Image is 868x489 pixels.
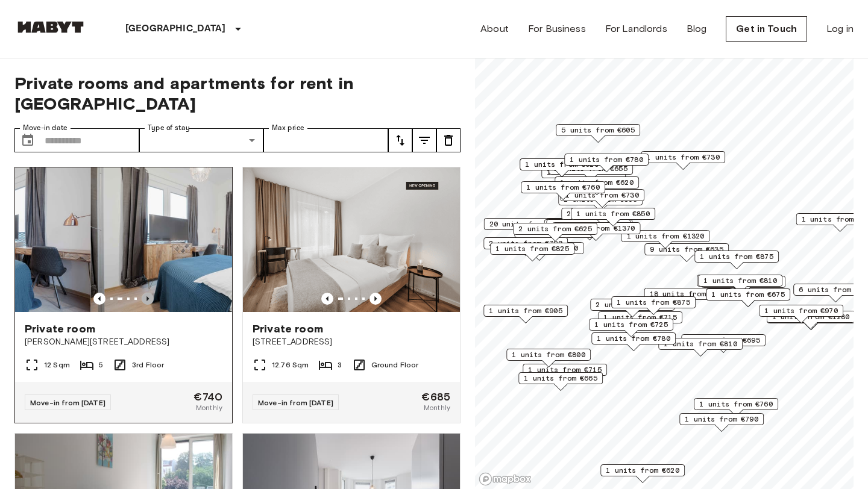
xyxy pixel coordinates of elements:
[132,360,164,370] span: 3rd Floor
[520,158,604,177] div: Map marker
[552,220,625,231] span: 8 units from €665
[25,336,222,348] span: [PERSON_NAME][STREET_ADDRESS]
[627,231,705,241] span: 1 units from €1320
[596,299,669,310] span: 2 units from €865
[567,208,640,219] span: 2 units from €655
[518,372,603,391] div: Map marker
[826,22,854,36] a: Log in
[525,159,599,170] span: 1 units from €620
[694,251,779,269] div: Map marker
[571,208,655,226] div: Map marker
[711,289,785,300] span: 1 units from €675
[148,123,190,133] label: Type of stay
[697,275,781,293] div: Map marker
[243,167,460,312] img: Marketing picture of unit DE-01-262-002-02
[424,402,450,413] span: Monthly
[513,223,597,241] div: Map marker
[528,364,602,375] span: 1 units from €715
[521,181,605,200] div: Map marker
[561,208,646,226] div: Map marker
[564,154,649,172] div: Map marker
[506,349,591,367] div: Map marker
[495,243,569,254] span: 1 units from €825
[30,398,105,407] span: Move-in from [DATE]
[436,128,461,152] button: tune
[16,128,40,152] button: Choose date
[489,305,562,316] span: 1 units from €905
[703,275,777,286] span: 1 units from €810
[699,399,773,410] span: 1 units from €760
[526,182,600,193] span: 1 units from €760
[528,22,586,36] a: For Business
[561,125,635,135] span: 5 units from €605
[25,322,95,336] span: Private room
[388,128,412,152] button: tune
[644,288,733,307] div: Map marker
[621,230,710,249] div: Map marker
[606,465,679,476] span: 1 units from €620
[501,243,579,254] span: 1 units from €1150
[480,22,509,36] a: About
[479,472,532,486] a: Mapbox logo
[576,208,650,219] span: 1 units from €850
[603,312,677,323] span: 1 units from €715
[597,333,670,344] span: 1 units from €780
[484,218,573,237] div: Map marker
[560,177,634,188] span: 1 units from €620
[412,128,436,152] button: tune
[91,167,308,312] img: Marketing picture of unit DE-01-008-005-03HF
[558,193,643,212] div: Map marker
[14,73,461,114] span: Private rooms and apartments for rent in [GEOGRAPHIC_DATA]
[556,124,640,143] div: Map marker
[570,154,643,165] span: 1 units from €780
[338,360,342,370] span: 3
[764,305,838,316] span: 1 units from €970
[687,335,760,346] span: 1 units from €695
[512,349,585,360] span: 1 units from €800
[489,238,562,249] span: 2 units from €790
[694,398,778,417] div: Map marker
[687,22,707,36] a: Blog
[23,123,68,133] label: Move-in date
[258,398,333,407] span: Move-in from [DATE]
[772,311,850,322] span: 1 units from €1280
[594,319,668,330] span: 1 units from €725
[555,176,639,195] div: Map marker
[698,275,782,293] div: Map marker
[272,360,309,370] span: 12.76 Sqm
[700,251,773,262] span: 1 units from €875
[253,336,450,348] span: [STREET_ADDRESS]
[370,293,382,305] button: Previous image
[565,190,639,201] span: 1 units from €730
[272,123,304,133] label: Max price
[646,152,720,163] span: 1 units from €730
[600,464,685,483] div: Map marker
[93,293,105,305] button: Previous image
[495,242,584,261] div: Map marker
[681,334,766,353] div: Map marker
[99,360,103,370] span: 5
[489,219,567,229] span: 20 units from €655
[242,167,461,423] a: Marketing picture of unit DE-01-262-002-02Previous imagePrevious imagePrivate room[STREET_ADDRESS...
[44,360,70,370] span: 12 Sqm
[650,288,728,299] span: 18 units from €650
[196,402,222,413] span: Monthly
[685,414,758,425] span: 1 units from €790
[605,22,667,36] a: For Landlords
[664,338,737,349] span: 1 units from €810
[483,305,568,323] div: Map marker
[590,299,675,317] div: Map marker
[371,360,419,370] span: Ground Floor
[193,391,222,402] span: €740
[641,151,725,170] div: Map marker
[617,297,690,308] span: 1 units from €875
[706,288,790,307] div: Map marker
[142,293,154,305] button: Previous image
[546,219,630,237] div: Map marker
[490,243,574,261] div: Map marker
[125,22,226,36] p: [GEOGRAPHIC_DATA]
[552,222,641,241] div: Map marker
[518,223,592,234] span: 2 units from €625
[253,322,323,336] span: Private room
[421,391,450,402] span: €685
